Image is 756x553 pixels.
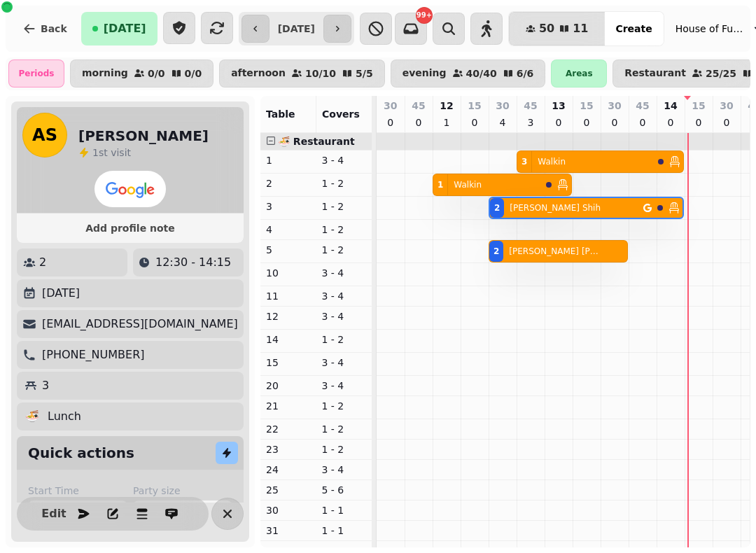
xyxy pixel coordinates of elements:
[8,59,64,87] div: Periods
[466,69,497,78] p: 40 / 40
[266,108,295,120] span: Table
[28,484,127,498] label: Start Time
[42,346,145,363] p: [PHONE_NUMBER]
[322,108,360,120] span: Covers
[322,176,367,190] p: 1 - 2
[551,59,607,87] div: Areas
[706,69,736,78] p: 25 / 25
[22,219,238,237] button: Add profile note
[510,202,601,213] p: [PERSON_NAME] Shih
[32,127,57,143] span: AS
[266,422,311,436] p: 22
[573,23,588,34] span: 11
[608,99,621,113] p: 30
[391,59,546,87] button: evening40/406/6
[538,156,566,167] p: Walkin
[266,266,311,280] p: 10
[25,408,39,425] p: 🍜
[34,223,227,233] span: Add profile note
[99,147,111,158] span: st
[496,99,509,113] p: 30
[624,68,686,79] p: Restaurant
[675,22,745,36] span: House of Fu Leeds
[266,243,311,257] p: 5
[384,99,397,113] p: 30
[509,12,605,45] button: 5011
[266,379,311,393] p: 20
[521,156,527,167] div: 3
[664,99,677,113] p: 14
[278,136,355,147] span: 🍜 Restaurant
[322,399,367,413] p: 1 - 2
[693,115,704,129] p: 0
[266,483,311,497] p: 25
[155,254,231,271] p: 12:30 - 14:15
[322,483,367,497] p: 5 - 6
[497,115,508,129] p: 4
[509,246,600,257] p: [PERSON_NAME] [PERSON_NAME]
[266,176,311,190] p: 2
[609,115,620,129] p: 0
[665,115,676,129] p: 0
[356,69,373,78] p: 5 / 5
[266,399,311,413] p: 21
[720,99,733,113] p: 30
[322,289,367,303] p: 3 - 4
[468,99,481,113] p: 15
[322,266,367,280] p: 3 - 4
[322,442,367,456] p: 1 - 2
[28,443,134,463] h2: Quick actions
[322,356,367,370] p: 3 - 4
[70,59,213,87] button: morning0/00/0
[322,223,367,237] p: 1 - 2
[11,12,78,45] button: Back
[615,24,652,34] span: Create
[81,12,157,45] button: [DATE]
[104,23,146,34] span: [DATE]
[322,332,367,346] p: 1 - 2
[39,254,46,271] p: 2
[437,179,443,190] div: 1
[552,99,565,113] p: 13
[133,484,232,498] label: Party size
[266,503,311,517] p: 30
[185,69,202,78] p: 0 / 0
[322,199,367,213] p: 1 - 2
[266,199,311,213] p: 3
[416,12,432,19] span: 99+
[517,69,534,78] p: 6 / 6
[413,115,424,129] p: 0
[636,99,649,113] p: 45
[266,332,311,346] p: 14
[322,524,367,538] p: 1 - 1
[42,316,238,332] p: [EMAIL_ADDRESS][DOMAIN_NAME]
[48,408,81,425] p: Lunch
[721,115,732,129] p: 0
[412,99,425,113] p: 45
[92,147,99,158] span: 1
[322,379,367,393] p: 3 - 4
[45,508,62,519] span: Edit
[42,285,80,302] p: [DATE]
[440,99,453,113] p: 12
[692,99,705,113] p: 15
[524,99,537,113] p: 45
[219,59,385,87] button: afternoon10/105/5
[322,422,367,436] p: 1 - 2
[539,23,554,34] span: 50
[525,115,536,129] p: 3
[266,463,311,477] p: 24
[581,115,592,129] p: 0
[40,500,68,528] button: Edit
[266,442,311,456] p: 23
[494,202,500,213] div: 2
[41,24,67,34] span: Back
[305,69,336,78] p: 10 / 10
[266,289,311,303] p: 11
[604,12,663,45] button: Create
[266,223,311,237] p: 4
[322,309,367,323] p: 3 - 4
[385,115,396,129] p: 0
[493,246,499,257] div: 2
[92,146,131,160] p: visit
